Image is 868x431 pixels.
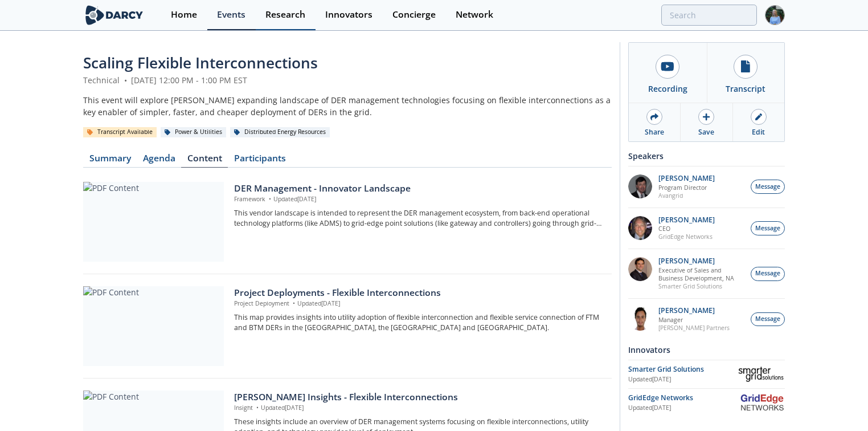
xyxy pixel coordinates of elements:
p: CEO [658,225,715,233]
div: GridEdge Networks [628,393,740,403]
div: [PERSON_NAME] Insights - Flexible Interconnections [234,391,604,404]
div: Home [171,10,197,19]
img: logo-wide.svg [83,5,145,25]
img: af384901-eac7-4694-a3d1-fe84a7d1267e [628,174,652,198]
div: Power & Utilities [161,127,226,137]
p: Executive of Sales and Business Development, NA [658,266,745,282]
p: Avangrid [658,192,715,200]
button: Message [751,180,785,194]
p: [PERSON_NAME] [658,307,730,315]
div: Transcript [726,83,765,95]
p: Insight Updated [DATE] [234,404,604,413]
a: GridEdge Networks Updated[DATE] GridEdge Networks [628,393,785,413]
div: DER Management - Innovator Landscape [234,182,604,196]
span: • [291,299,297,307]
div: Speakers [628,146,785,166]
div: Share [645,127,664,137]
a: Summary [83,154,137,168]
p: [PERSON_NAME] Partners [658,324,730,332]
div: Smarter Grid Solutions [628,364,737,375]
a: Smarter Grid Solutions Updated[DATE] Smarter Grid Solutions [628,364,785,384]
img: Smarter Grid Solutions [737,365,785,383]
img: 5cfa40ca-9607-453e-bb0e-88ef218409ba [628,216,652,240]
button: Message [751,312,785,327]
div: Save [698,127,714,137]
input: Advanced Search [661,5,757,26]
p: Framework Updated [DATE] [234,195,604,204]
div: Distributed Energy Resources [230,127,330,137]
div: Network [456,10,493,19]
span: Message [755,224,780,233]
p: [PERSON_NAME] [658,216,715,224]
button: Message [751,221,785,235]
div: Project Deployments - Flexible Interconnections [234,286,604,300]
span: Scaling Flexible Interconnections [83,52,318,73]
p: [PERSON_NAME] [658,174,715,182]
img: GridEdge Networks [740,393,785,413]
a: PDF Content Project Deployments - Flexible Interconnections Project Deployment •Updated[DATE] Thi... [83,286,612,366]
div: Research [265,10,305,19]
img: vRBZwDRnSTOrB1qTpmXr [628,307,652,331]
a: Edit [733,103,784,141]
span: • [255,404,261,412]
a: Recording [629,43,707,103]
div: Technical [DATE] 12:00 PM - 1:00 PM EST [83,74,612,86]
p: Smarter Grid Solutions [658,282,745,290]
a: Agenda [137,154,181,168]
div: Innovators [325,10,372,19]
p: Manager [658,316,730,324]
div: Edit [752,127,765,137]
div: Updated [DATE] [628,375,737,384]
button: Message [751,267,785,281]
span: • [267,195,273,203]
a: PDF Content DER Management - Innovator Landscape Framework •Updated[DATE] This vendor landscape i... [83,182,612,262]
p: This vendor landscape is intended to represent the DER management ecosystem, from back-end operat... [234,208,604,229]
div: Concierge [392,10,436,19]
a: Participants [228,154,292,168]
span: Message [755,269,780,278]
p: GridEdge Networks [658,233,715,241]
div: This event will explore [PERSON_NAME] expanding landscape of DER management technologies focusing... [83,94,612,118]
img: 53acb383-6898-409e-b853-95e6c118264a [628,257,652,281]
span: • [122,75,129,86]
img: Profile [765,5,785,25]
p: This map provides insights into utility adoption of flexible interconnection and flexible service... [234,312,604,334]
span: Message [755,182,780,192]
div: Innovators [628,340,785,360]
a: Transcript [707,43,785,103]
div: Recording [648,83,687,95]
a: Content [181,154,228,168]
p: [PERSON_NAME] [658,257,745,265]
div: Updated [DATE] [628,404,740,413]
div: Events [217,10,245,19]
div: Transcript Available [83,127,157,137]
span: Message [755,315,780,324]
p: Project Deployment Updated [DATE] [234,299,604,308]
p: Program Director [658,184,715,192]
